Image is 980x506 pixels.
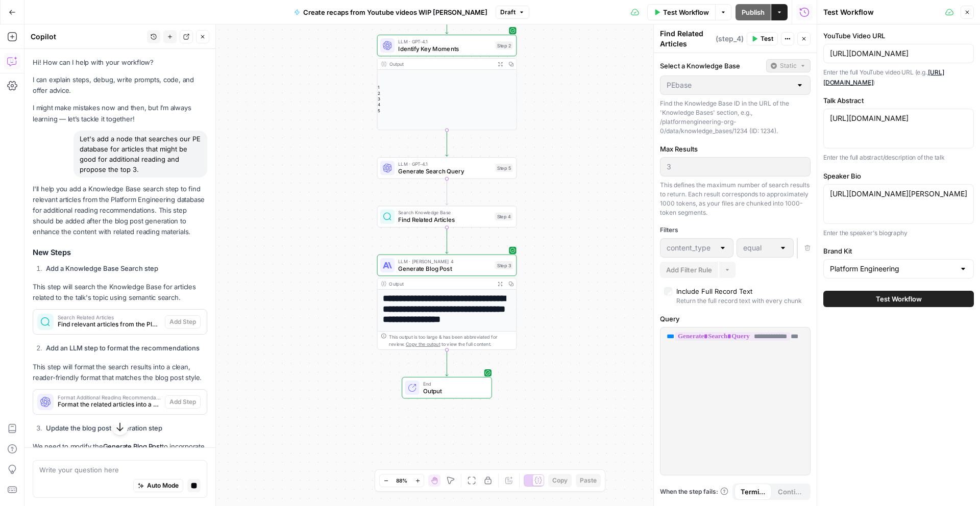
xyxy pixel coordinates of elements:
[406,341,440,347] span: Copy the output
[398,215,492,224] span: Find Related Articles
[500,8,516,17] span: Draft
[446,130,448,156] g: Edge from step_2 to step_5
[823,31,974,41] label: YouTube Video URL
[31,32,144,42] div: Copilot
[830,48,967,59] input: https://www.youtube.com/watch?v=xxxxx
[580,476,597,485] span: Paste
[389,333,512,347] div: This output is too large & has been abbreviated for review. to view the full content.
[660,61,762,71] label: Select a Knowledge Base
[823,95,974,106] label: Talk Abstract
[766,59,811,72] button: Static
[647,4,715,20] button: Test Workflow
[377,35,517,130] div: LLM · GPT-4.1Identify Key MomentsStep 2Output
[446,179,448,205] g: Edge from step_5 to step_4
[496,6,529,19] button: Draft
[823,67,974,87] p: Enter the full YouTube video URL (e.g., )
[378,94,398,99] div: 3
[398,44,492,53] span: Identify Key Moments
[378,106,398,135] div: 5
[147,481,179,490] span: Auto Mode
[660,181,811,217] div: This defines the maximum number of search results to return. Each result corresponds to approxima...
[377,157,517,179] div: LLM · GPT-4.1Generate Search QueryStep 5
[396,476,407,485] span: 88%
[666,265,712,275] span: Add Filter Rule
[747,32,778,45] button: Test
[823,228,974,238] p: Enter the speaker's biography
[496,41,513,49] div: Step 2
[676,296,802,306] div: Return the full record text with every chunk
[398,264,492,273] span: Generate Blog Post
[660,487,728,496] a: When the step fails:
[165,395,201,409] button: Add Step
[830,189,967,199] textarea: [URL][DOMAIN_NAME][PERSON_NAME]
[58,395,161,400] span: Format Additional Reading Recommendations
[823,291,974,307] button: Test Workflow
[552,476,568,485] span: Copy
[46,344,200,352] strong: Add an LLM step to format the recommendations
[742,7,765,17] span: Publish
[736,4,771,20] button: Publish
[58,315,161,320] span: Search Related Articles
[876,294,922,304] span: Test Workflow
[576,474,601,487] button: Paste
[398,160,492,167] span: LLM · GPT-4.1
[58,320,161,329] span: Find relevant articles from the Platform Engineering Knowledge Base that relate to the talk's topic
[103,442,162,450] a: Generate Blog Post
[761,34,773,43] span: Test
[741,487,766,497] span: Terminate Workflow
[33,282,207,303] p: This step will search the Knowledge Base for articles related to the talk's topic using semantic ...
[288,4,494,20] button: Create recaps from Youtube videos WIP [PERSON_NAME]
[772,484,809,500] button: Continue
[660,262,718,278] button: Add Filter Rule
[33,57,207,68] p: Hi! How can I help with your workflow?
[830,264,955,274] input: Platform Engineering
[823,246,974,256] label: Brand Kit
[378,88,398,93] div: 2
[496,164,513,172] div: Step 5
[378,99,398,105] div: 4
[660,225,811,235] div: Filters
[660,99,811,136] div: Find the Knowledge Base ID in the URL of the 'Knowledge Bases' section, e.g., /platformengineerin...
[823,153,974,163] p: Enter the full abstract/description of the talk
[169,317,196,326] span: Add Step
[398,258,492,265] span: LLM · [PERSON_NAME] 4
[33,362,207,383] p: This step will format the search results into a clean, reader-friendly format that matches the bl...
[165,315,201,328] button: Add Step
[660,314,811,324] label: Query
[169,397,196,407] span: Add Step
[46,424,162,432] strong: Update the blog post generation step
[823,171,974,181] label: Speaker Bio
[33,103,207,124] p: I might make mistakes now and then, but I’m always learning — let’s tackle it together!
[33,441,207,463] p: We need to modify the to incorporate the additional reading section.
[664,287,672,295] input: Include Full Record TextReturn the full record text with every chunk
[423,387,484,396] span: Output
[667,80,792,90] input: PEbase
[46,264,158,272] strong: Add a Knowledge Base Search step
[33,184,207,238] p: I'll help you add a Knowledge Base search step to find relevant articles from the Platform Engine...
[377,206,517,227] div: Search Knowledge BaseFind Related ArticlesStep 4
[778,487,803,497] span: Continue
[660,29,744,49] div: Find Related Articles
[663,7,709,17] span: Test Workflow
[33,248,207,258] h3: New Steps
[446,8,448,34] g: Edge from step_1 to step_2
[780,61,797,70] span: Static
[667,243,715,253] input: content_type
[496,261,513,269] div: Step 3
[446,350,448,376] g: Edge from step_3 to end
[398,209,492,216] span: Search Knowledge Base
[423,380,484,387] span: End
[377,377,517,398] div: EndOutput
[823,68,944,86] a: [URL][DOMAIN_NAME]
[830,113,967,123] textarea: [URL][DOMAIN_NAME]
[398,167,492,176] span: Generate Search Query
[73,131,207,178] div: Let's add a node that searches our PE database for articles that might be good for additional rea...
[676,286,752,296] div: Include Full Record Text
[660,144,811,154] label: Max Results
[716,34,744,44] span: ( step_4 )
[133,479,183,492] button: Auto Mode
[398,38,492,45] span: LLM · GPT-4.1
[58,400,161,409] span: Format the related articles into a reader-friendly section
[495,213,512,221] div: Step 4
